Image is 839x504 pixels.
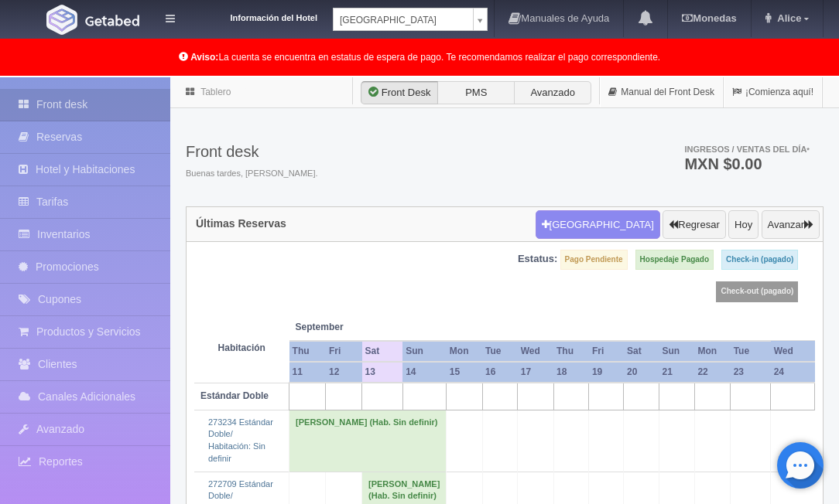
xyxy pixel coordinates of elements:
th: 13 [362,362,403,383]
a: [GEOGRAPHIC_DATA] [333,8,488,31]
label: Estatus: [518,252,557,267]
th: 14 [402,362,447,383]
a: Manual del Front Desk [600,77,723,107]
th: Thu [553,341,589,362]
th: 23 [731,362,771,383]
b: Aviso: [190,52,218,63]
img: Getabed [85,15,139,26]
th: Wed [518,341,553,362]
label: PMS [437,81,515,104]
b: Monedas [682,12,736,24]
h4: Últimas Reservas [196,218,286,230]
th: 18 [553,362,589,383]
th: 21 [659,362,694,383]
a: Tablero [200,87,231,97]
th: 20 [624,362,659,383]
span: Ingresos / Ventas del día [684,145,810,154]
th: 12 [326,362,362,383]
th: Sun [659,341,694,362]
h3: MXN $0.00 [684,156,810,172]
th: Sat [362,341,403,362]
dt: Información del Hotel [193,8,317,25]
span: Alice [773,12,801,24]
th: Tue [731,341,771,362]
label: Pago Pendiente [560,250,628,270]
button: Avanzar [762,210,820,240]
label: Front Desk [361,81,438,104]
th: Sun [402,341,447,362]
th: Fri [326,341,362,362]
th: Fri [589,341,624,362]
th: Thu [289,341,326,362]
th: 19 [589,362,624,383]
th: Mon [447,341,482,362]
a: 273234 Estándar Doble/Habitación: Sin definir [208,417,273,463]
th: 15 [447,362,482,383]
label: Avanzado [514,81,591,104]
label: Hospedaje Pagado [635,250,714,270]
th: 16 [482,362,518,383]
img: Getabed [46,5,77,35]
button: Regresar [663,210,725,240]
th: Wed [771,341,815,362]
th: 22 [694,362,730,383]
th: 11 [289,362,326,383]
a: ¡Comienza aquí! [724,77,822,107]
th: Mon [694,341,730,362]
span: Buenas tardes, [PERSON_NAME]. [186,168,318,180]
label: Check-in (pagado) [721,250,798,270]
strong: Habitación [218,342,265,353]
th: Tue [482,341,518,362]
th: 24 [771,362,815,383]
button: Hoy [728,210,759,240]
span: [GEOGRAPHIC_DATA] [340,9,467,32]
label: Check-out (pagado) [716,281,798,301]
span: September [296,321,356,334]
th: Sat [624,341,659,362]
button: [GEOGRAPHIC_DATA] [536,210,660,240]
b: Estándar Doble [200,390,269,401]
td: [PERSON_NAME] (Hab. Sin definir) [289,410,447,472]
th: 17 [518,362,553,383]
h3: Front desk [186,143,318,160]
